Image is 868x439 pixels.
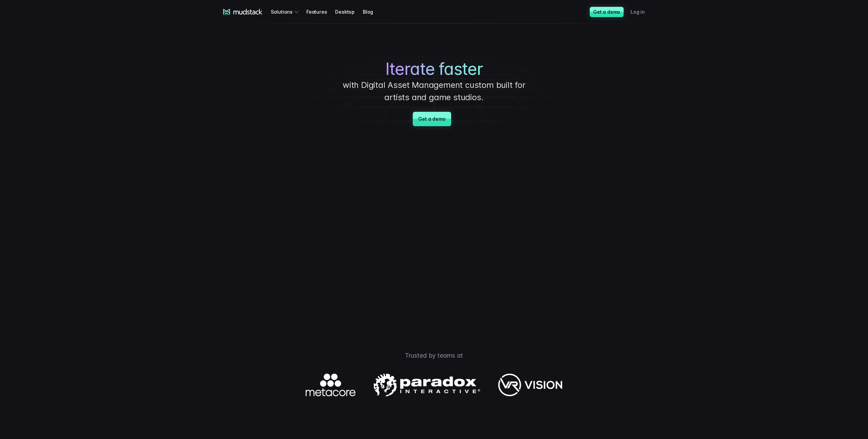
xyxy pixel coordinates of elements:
[335,5,363,18] a: Desktop
[306,374,562,396] img: Logos of companies using mudstack.
[306,5,335,18] a: Features
[271,5,301,18] div: Solutions
[363,5,381,18] a: Blog
[223,9,263,15] a: mudstack logo
[194,351,674,360] p: Trusted by teams at
[590,7,624,17] a: Get a demo
[331,79,537,104] p: with Digital Asset Management custom built for artists and game studios.
[630,5,653,18] a: Log in
[413,112,451,126] a: Get a demo
[385,59,483,79] span: Iterate faster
